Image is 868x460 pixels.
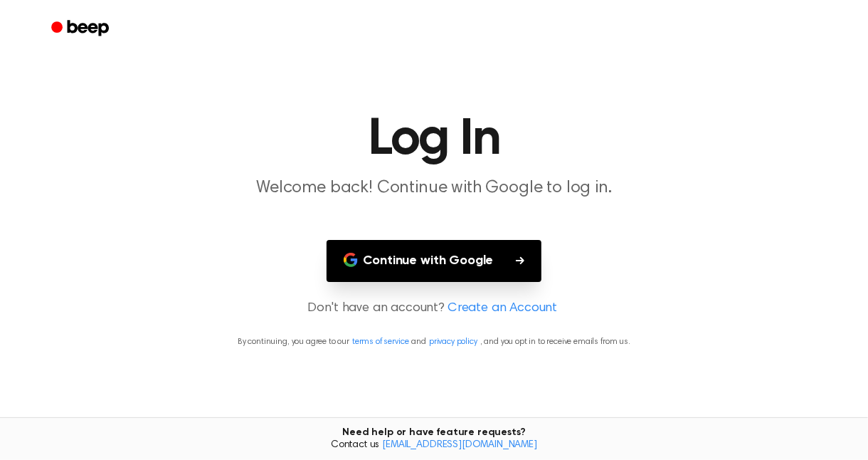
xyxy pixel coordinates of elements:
p: Welcome back! Continue with Google to log in. [161,177,707,200]
a: [EMAIL_ADDRESS][DOMAIN_NAME] [382,440,537,450]
p: Don't have an account? [17,299,851,318]
button: Continue with Google [327,240,542,282]
h1: Log In [70,114,798,165]
span: Contact us [9,439,859,452]
a: Create an Account [448,299,557,318]
a: Beep [41,15,122,43]
p: By continuing, you agree to our and , and you opt in to receive emails from us. [17,335,851,348]
a: privacy policy [429,338,477,346]
a: terms of service [352,338,408,346]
